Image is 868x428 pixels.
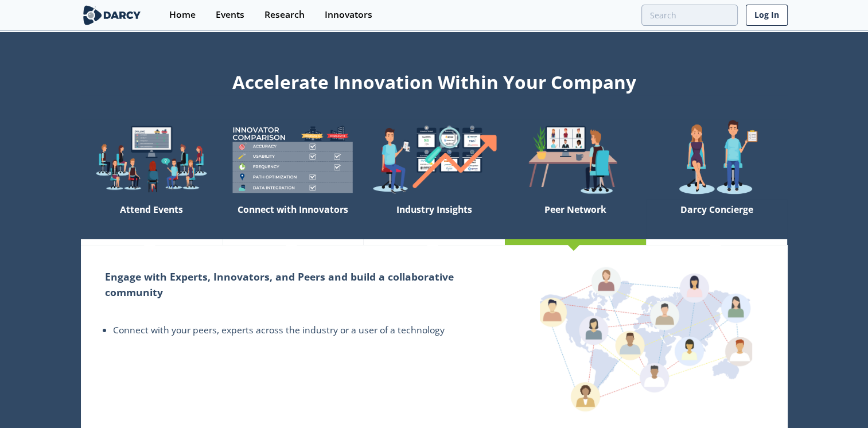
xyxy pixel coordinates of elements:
div: Connect with Innovators [222,199,363,239]
div: Home [169,10,196,20]
div: Attend Events [81,199,222,239]
img: welcome-compare-1b687586299da8f117b7ac84fd957760.png [222,119,363,199]
div: Peer Network [505,199,646,239]
div: Events [216,10,244,20]
img: welcome-find-a12191a34a96034fcac36f4ff4d37733.png [363,119,504,199]
div: Industry Insights [363,199,504,239]
div: Darcy Concierge [646,199,787,239]
h2: Engage with Experts, Innovators, and Peers and build a collaborative community [105,269,481,299]
li: Connect with your peers, experts across the industry or a user of a technology [113,324,481,337]
img: peer-network-4b24cf0a691af4c61cae572e598c8d44.png [540,265,752,411]
a: Log In [746,5,788,26]
img: welcome-concierge-wide-20dccca83e9cbdbb601deee24fb8df72.png [646,119,787,199]
input: Advanced Search [641,5,738,26]
img: welcome-explore-560578ff38cea7c86bcfe544b5e45342.png [81,119,222,199]
div: Accelerate Innovation Within Your Company [81,64,788,95]
div: Research [264,10,305,20]
img: welcome-attend-b816887fc24c32c29d1763c6e0ddb6e6.png [505,119,646,199]
img: logo-wide.svg [81,5,143,25]
div: Innovators [325,10,372,20]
